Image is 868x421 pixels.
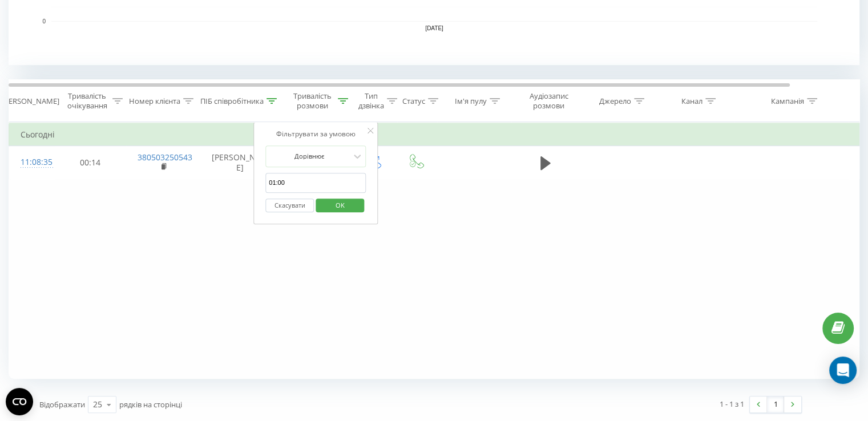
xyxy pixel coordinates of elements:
div: 1 - 1 з 1 [720,398,744,410]
button: OK [316,199,364,213]
div: Аудіозапис розмови [521,91,576,111]
td: [PERSON_NAME] [200,146,280,179]
div: Open Intercom Messenger [829,357,857,384]
span: Відображати [39,399,85,410]
span: рядків на сторінці [119,399,182,410]
button: Open CMP widget [6,388,33,415]
div: Тип дзвінка [358,91,384,111]
div: 25 [93,399,102,410]
div: ПІБ співробітника [200,96,264,106]
span: OK [324,196,356,214]
text: 0 [42,18,46,25]
td: 00:14 [55,146,126,179]
div: Тривалість розмови [290,91,335,111]
div: Канал [681,96,703,106]
div: Номер клієнта [129,96,180,106]
div: 11:08:35 [21,151,43,173]
a: 1 [767,396,784,412]
button: Скасувати [265,199,314,213]
div: Статус [402,96,425,106]
div: Тривалість очікування [64,91,110,111]
div: [PERSON_NAME] [2,96,59,106]
div: Кампанія [771,96,804,106]
div: Джерело [599,96,631,106]
text: [DATE] [425,25,443,31]
div: Фільтрувати за умовою [265,128,366,140]
a: 380503250543 [138,152,192,163]
input: 00:00 [265,173,366,193]
div: Ім'я пулу [455,96,487,106]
